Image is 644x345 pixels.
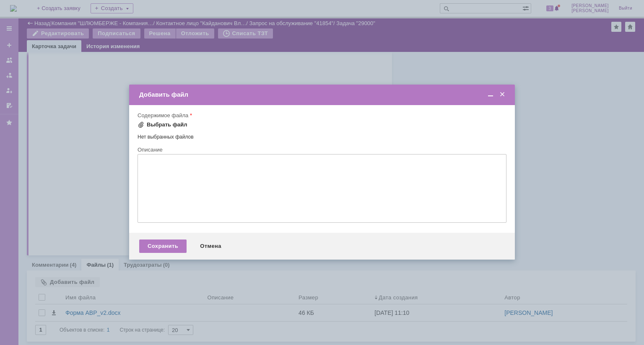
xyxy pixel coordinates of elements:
[139,91,506,98] div: Добавить файл
[486,91,495,98] span: Свернуть (Ctrl + M)
[138,113,505,118] div: Содержимое файла
[138,131,506,140] div: Нет выбранных файлов
[147,121,187,128] div: Выбрать файл
[498,91,506,98] span: Закрыть
[138,147,505,152] div: Описание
